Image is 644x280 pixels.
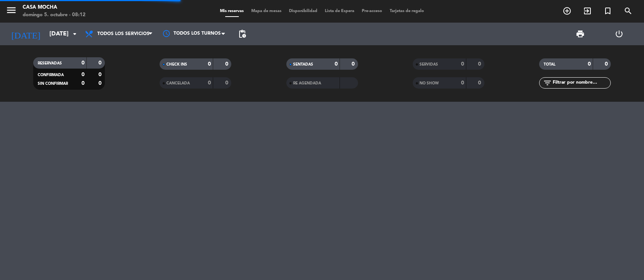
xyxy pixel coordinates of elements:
strong: 0 [208,80,211,86]
span: RESERVADAS [38,61,62,65]
span: Pre-acceso [358,9,386,13]
i: filter_list [543,78,552,87]
span: SENTADAS [293,63,313,66]
span: Mis reservas [216,9,247,13]
span: Mapa de mesas [247,9,285,13]
span: NO SHOW [420,81,439,85]
span: CHECK INS [166,63,187,66]
strong: 0 [98,81,103,86]
i: power_settings_new [615,29,624,38]
span: Lista de Espera [321,9,358,13]
strong: 0 [335,61,338,67]
i: [DATE] [6,26,46,42]
i: menu [6,5,17,16]
i: exit_to_app [583,6,592,15]
strong: 0 [98,72,103,77]
div: LOG OUT [599,23,638,45]
span: TOTAL [544,63,555,66]
span: RE AGENDADA [293,81,321,85]
strong: 0 [98,60,103,66]
strong: 0 [352,61,356,67]
i: add_circle_outline [563,6,572,15]
strong: 0 [588,61,591,67]
span: SIN CONFIRMAR [38,82,68,86]
i: arrow_drop_down [70,29,79,38]
strong: 0 [605,61,609,67]
strong: 0 [225,80,230,86]
span: Disponibilidad [285,9,321,13]
strong: 0 [461,80,464,86]
strong: 0 [461,61,464,67]
i: turned_in_not [603,6,612,15]
span: CONFIRMADA [38,73,64,77]
i: search [624,6,633,15]
span: SERVIDAS [420,63,438,66]
strong: 0 [478,80,483,86]
button: menu [6,5,17,18]
div: Casa Mocha [23,4,86,11]
span: CANCELADA [166,81,190,85]
input: Filtrar por nombre... [552,79,610,87]
span: Tarjetas de regalo [386,9,428,13]
span: pending_actions [238,29,247,38]
span: Todos los servicios [97,31,149,37]
strong: 0 [478,61,483,67]
strong: 0 [81,60,85,66]
strong: 0 [208,61,211,67]
span: print [576,29,585,38]
strong: 0 [225,61,230,67]
strong: 0 [81,81,85,86]
div: domingo 5. octubre - 08:12 [23,11,86,19]
strong: 0 [81,72,85,77]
